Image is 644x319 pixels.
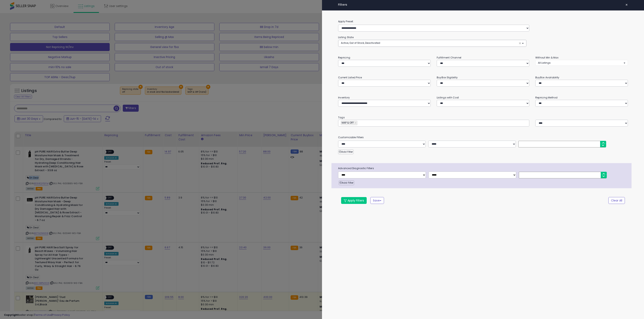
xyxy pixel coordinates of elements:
[535,60,628,66] button: All Listings
[338,56,350,59] small: Repricing
[519,41,521,45] span: ×
[338,36,354,39] small: Listing State
[608,197,625,204] button: Clear All
[538,61,551,64] span: All Listings
[355,121,357,125] a: ×
[625,2,628,8] span: ×
[338,40,526,47] button: Active, Out of Stock, Deactivated ×
[338,76,362,79] small: Current Listed Price
[341,197,367,204] button: Apply Filters
[535,96,558,99] small: Repricing Method
[338,96,350,99] small: Inventory
[339,180,354,185] button: Add Filter
[335,115,631,120] small: Tags
[338,3,628,6] h4: Filters
[535,76,559,79] small: BuyBox Availability
[437,76,458,79] small: BuyBox Eligibility
[437,56,461,59] small: Fulfillment Channel
[437,96,459,99] small: Listings with Cost
[335,135,631,140] small: Customizable Filters
[624,2,630,8] button: ×
[535,56,558,59] small: Without Min & Max
[341,41,380,45] span: Active, Out of Stock, Deactivated
[341,121,354,124] span: MAP & OFF
[338,149,354,154] button: Add Filter
[335,19,631,24] label: Apply Preset:
[370,197,384,204] button: Save
[335,166,632,171] span: Advanced Diagnostic Filters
